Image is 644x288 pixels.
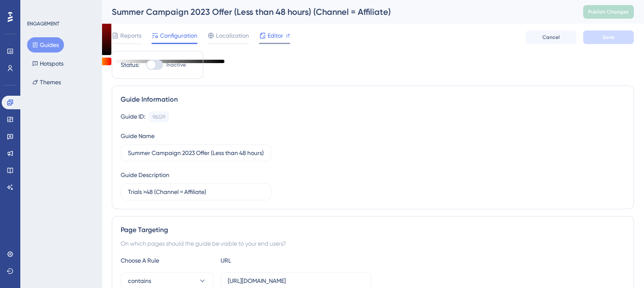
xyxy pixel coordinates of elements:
div: Status: [121,60,139,70]
button: Cancel [525,30,576,44]
button: Save [583,30,634,44]
div: 96229 [152,114,165,120]
span: Save [603,34,614,41]
span: Inactive [166,61,186,68]
button: Publish Changes [583,5,634,19]
input: Type your Guide’s Description here [128,187,264,197]
div: Guide ID: [121,111,145,122]
span: Publish Changes [588,8,629,15]
button: Guides [27,37,64,53]
div: URL [221,255,314,266]
button: Hotspots [27,56,69,71]
span: Reports [120,30,141,41]
input: Type your Guide’s Name here [128,148,264,158]
div: Choose A Rule [121,255,214,266]
div: Summer Campaign 2023 Offer (Less than 48 hours) (Channel = Affiliate) [112,6,562,18]
input: yourwebsite.com/path [228,276,364,285]
div: Guide Description [121,170,169,180]
span: Editor [268,30,283,41]
span: contains [128,276,151,286]
span: Cancel [542,34,560,41]
div: Page Targeting [121,225,625,235]
div: ENGAGEMENT [27,20,59,27]
span: Localization [216,30,249,41]
button: Themes [27,75,66,90]
div: On which pages should the guide be visible to your end users? [121,238,625,249]
span: Configuration [160,30,197,41]
div: Guide Information [121,94,625,105]
div: Guide Name [121,131,155,141]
